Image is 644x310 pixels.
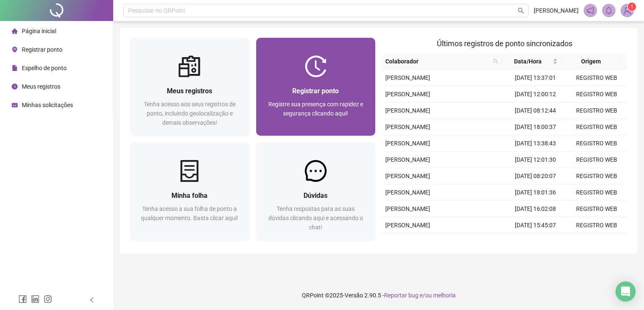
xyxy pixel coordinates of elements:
span: Versão [345,292,363,299]
td: [DATE] 08:12:44 [505,102,566,119]
span: Tenha respostas para as suas dúvidas clicando aqui e acessando o chat! [268,205,363,231]
span: Colaborador [385,57,490,66]
span: 1 [631,4,634,10]
span: bell [605,7,613,14]
td: [DATE] 15:45:07 [505,217,566,234]
span: Registre sua presença com rapidez e segurança clicando aqui! [268,101,363,117]
td: REGISTRO WEB [566,217,627,234]
a: Registrar pontoRegistre sua presença com rapidez e segurança clicando aqui! [256,38,376,136]
a: DúvidasTenha respostas para as suas dúvidas clicando aqui e acessando o chat! [256,142,376,240]
span: search [518,8,524,14]
td: REGISTRO WEB [566,119,627,135]
span: Últimos registros de ponto sincronizados [437,39,572,48]
a: Minha folhaTenha acesso a sua folha de ponto a qualquer momento. Basta clicar aqui! [130,142,249,240]
td: [DATE] 12:01:30 [505,152,566,168]
span: [PERSON_NAME] [385,140,430,147]
span: [PERSON_NAME] [385,156,430,163]
span: [PERSON_NAME] [534,6,579,15]
td: REGISTRO WEB [566,184,627,201]
span: environment [12,47,18,53]
span: search [491,55,500,68]
span: instagram [44,295,52,303]
span: Meus registros [22,83,60,90]
th: Data/Hora [501,53,561,70]
span: Registrar ponto [22,46,62,53]
span: Espelho de ponto [22,65,67,71]
td: [DATE] 18:01:36 [505,184,566,201]
span: [PERSON_NAME] [385,173,430,179]
a: Meus registrosTenha acesso aos seus registros de ponto, incluindo geolocalização e demais observa... [130,38,249,136]
td: REGISTRO WEB [566,152,627,168]
span: clock-circle [12,84,18,89]
span: Dúvidas [304,192,327,200]
td: [DATE] 12:00:12 [505,86,566,102]
span: Meus registros [167,87,212,95]
span: file [12,65,18,71]
span: Página inicial [22,28,56,34]
td: REGISTRO WEB [566,135,627,152]
span: Reportar bug e/ou melhoria [384,292,456,299]
span: Data/Hora [505,57,551,66]
td: REGISTRO WEB [566,168,627,184]
span: [PERSON_NAME] [385,123,430,130]
span: [PERSON_NAME] [385,107,430,114]
span: [PERSON_NAME] [385,91,430,97]
span: Minha folha [171,192,208,200]
span: facebook [18,295,27,303]
div: Open Intercom Messenger [615,281,636,302]
td: [DATE] 18:00:37 [505,119,566,135]
span: [PERSON_NAME] [385,189,430,196]
td: [DATE] 13:36:28 [505,234,566,250]
td: [DATE] 16:02:08 [505,201,566,217]
span: home [12,28,18,34]
span: Tenha acesso a sua folha de ponto a qualquer momento. Basta clicar aqui! [141,205,238,221]
span: left [89,297,95,303]
span: [PERSON_NAME] [385,74,430,81]
span: Tenha acesso aos seus registros de ponto, incluindo geolocalização e demais observações! [144,101,236,126]
sup: Atualize o seu contato no menu Meus Dados [628,3,636,11]
span: [PERSON_NAME] [385,205,430,212]
td: [DATE] 13:38:43 [505,135,566,152]
td: REGISTRO WEB [566,234,627,250]
th: Origem [561,53,621,70]
span: notification [587,7,594,14]
td: REGISTRO WEB [566,201,627,217]
span: linkedin [31,295,39,303]
td: REGISTRO WEB [566,102,627,119]
footer: QRPoint © 2025 - 2.90.5 - [113,281,644,310]
td: REGISTRO WEB [566,86,627,102]
td: [DATE] 13:37:01 [505,70,566,86]
td: REGISTRO WEB [566,70,627,86]
img: 89297 [621,4,634,17]
span: Minhas solicitações [22,102,73,108]
span: Registrar ponto [292,87,339,95]
span: [PERSON_NAME] [385,222,430,229]
span: schedule [12,102,18,108]
span: search [493,59,498,64]
td: [DATE] 08:20:07 [505,168,566,184]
